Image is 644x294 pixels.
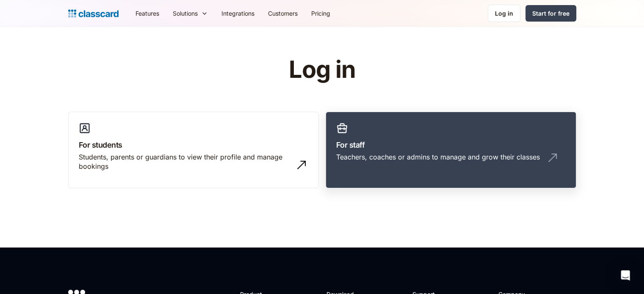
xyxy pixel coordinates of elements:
[79,152,291,171] div: Students, parents or guardians to view their profile and manage bookings
[129,4,166,23] a: Features
[525,5,576,22] a: Start for free
[261,4,304,23] a: Customers
[173,9,198,18] div: Solutions
[336,139,566,151] h3: For staff
[188,57,456,83] h1: Log in
[215,4,261,23] a: Integrations
[488,5,520,22] a: Log in
[615,265,636,286] div: Open Intercom Messenger
[68,8,119,19] a: home
[326,112,576,189] a: For staffTeachers, coaches or admins to manage and grow their classes
[304,4,337,23] a: Pricing
[495,9,513,18] div: Log in
[532,9,569,18] div: Start for free
[166,4,215,23] div: Solutions
[79,139,308,151] h3: For students
[336,152,540,162] div: Teachers, coaches or admins to manage and grow their classes
[68,112,319,189] a: For studentsStudents, parents or guardians to view their profile and manage bookings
